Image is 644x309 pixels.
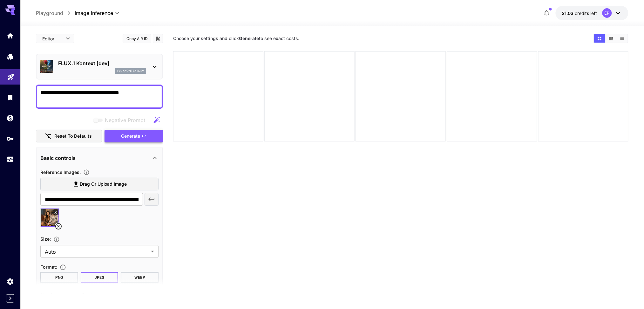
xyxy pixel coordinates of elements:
span: Reference Images : [40,169,81,175]
button: JPEG [81,272,119,283]
button: $1.03183EP [556,6,628,20]
button: Generate [105,130,163,143]
div: EP [602,8,612,18]
span: Format : [40,264,57,270]
button: PNG [40,272,78,283]
button: Choose the file format for the output image. [57,264,69,271]
span: Auto [45,248,148,256]
div: Basic controls [40,150,159,166]
span: $1.03 [562,10,575,16]
p: FLUX.1 Kontext [dev] [58,59,146,67]
button: Copy AIR ID [123,34,151,43]
label: Drag or upload image [40,178,159,191]
div: Show images in grid viewShow images in video viewShow images in list view [593,34,628,43]
div: Usage [6,155,14,163]
a: Playground [36,9,63,17]
p: fluxkontextdev [117,69,144,73]
b: Generate [239,36,259,41]
button: Show images in video view [606,34,617,43]
p: Basic controls [40,154,76,162]
div: Models [6,52,14,60]
button: Reset to defaults [36,130,102,143]
nav: breadcrumb [36,9,75,17]
span: Negative prompts are not compatible with the selected model. [92,116,150,124]
button: Expand sidebar [6,294,14,303]
span: Image Inference [75,9,113,17]
span: credits left [575,10,597,16]
button: Show images in grid view [594,34,605,43]
div: Library [6,93,14,101]
button: WEBP [121,272,159,283]
div: FLUX.1 Kontext [dev]fluxkontextdev [40,57,159,76]
span: Drag or upload image [80,180,127,188]
div: Settings [6,278,14,285]
div: $1.03183 [562,10,597,17]
span: Generate [121,132,140,140]
div: Home [6,32,14,40]
div: API Keys [6,135,14,143]
span: Size : [40,236,51,242]
div: Wallet [6,114,14,122]
span: Choose your settings and click to see exact costs. [173,36,299,41]
button: Upload a reference image to guide the result. This is needed for Image-to-Image or Inpainting. Su... [81,169,92,175]
span: Editor [42,35,62,42]
button: Adjust the dimensions of the generated image by specifying its width and height in pixels, or sel... [51,236,62,243]
button: Add to library [155,35,161,42]
span: Negative Prompt [105,116,145,124]
button: Show images in list view [617,34,628,43]
div: Playground [7,71,15,79]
